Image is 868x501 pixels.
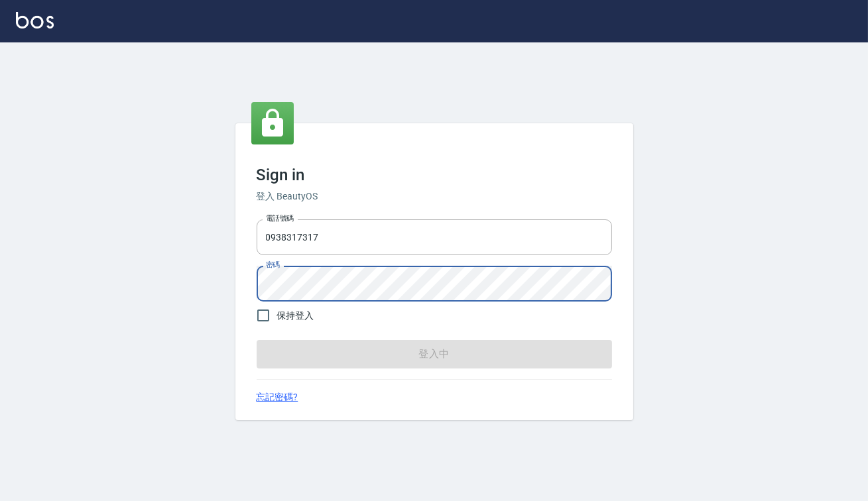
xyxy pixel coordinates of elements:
label: 電話號碼 [266,213,294,223]
h3: Sign in [257,166,612,184]
h6: 登入 BeautyOS [257,190,612,203]
span: 保持登入 [277,309,314,323]
img: Logo [16,12,54,28]
a: 忘記密碼? [257,390,298,404]
label: 密碼 [266,260,280,270]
